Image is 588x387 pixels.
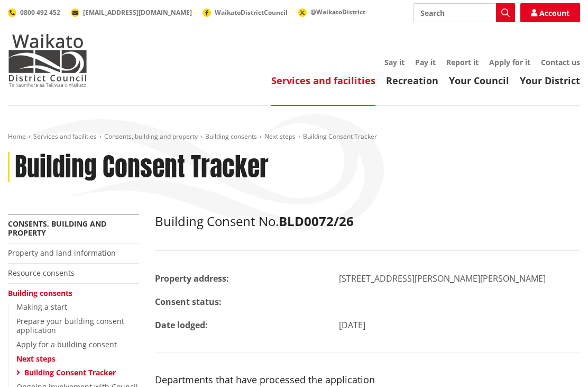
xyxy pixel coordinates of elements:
a: Your District [520,74,580,87]
h2: Building Consent No. [155,214,580,229]
a: Recreation [386,74,438,87]
span: WaikatoDistrictCouncil [215,8,288,17]
a: Account [520,3,580,22]
a: Apply for a building consent [16,339,117,349]
a: Home [8,132,26,141]
input: Search input [414,3,515,22]
a: Making a start [16,302,67,312]
a: Contact us [541,57,580,67]
a: Building consents [8,288,72,298]
a: Next steps [16,354,56,364]
strong: Consent status: [155,296,222,308]
img: Waikato District Council - Te Kaunihera aa Takiwaa o Waikato [8,34,87,87]
nav: breadcrumb [8,132,580,141]
strong: BLD0072/26 [279,212,354,230]
a: Resource consents [8,268,75,278]
a: Next steps [264,132,296,141]
span: 0800 492 452 [20,8,60,17]
a: Services and facilities [33,132,97,141]
a: Prepare your building consent application [16,316,124,335]
a: @WaikatoDistrict [298,7,365,16]
a: [EMAIL_ADDRESS][DOMAIN_NAME] [71,8,192,17]
strong: Date lodged: [155,319,208,331]
a: Property and land information [8,248,116,258]
span: Building Consent Tracker [303,132,377,141]
a: Services and facilities [271,74,375,87]
a: Pay it [415,57,436,67]
a: Building Consent Tracker [24,367,116,377]
h1: Building Consent Tracker [15,152,269,183]
a: Consents, building and property [8,219,106,238]
a: Consents, building and property [104,132,198,141]
strong: Property address: [155,273,229,284]
a: Your Council [449,74,509,87]
a: Report it [446,57,479,67]
span: @WaikatoDistrict [310,7,365,16]
a: Apply for it [489,57,530,67]
a: WaikatoDistrictCouncil [203,8,288,17]
a: Say it [384,57,405,67]
h3: Departments that have processed the application [155,374,580,386]
a: Building consents [205,132,257,141]
a: 0800 492 452 [8,8,60,17]
span: [EMAIL_ADDRESS][DOMAIN_NAME] [83,8,192,17]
